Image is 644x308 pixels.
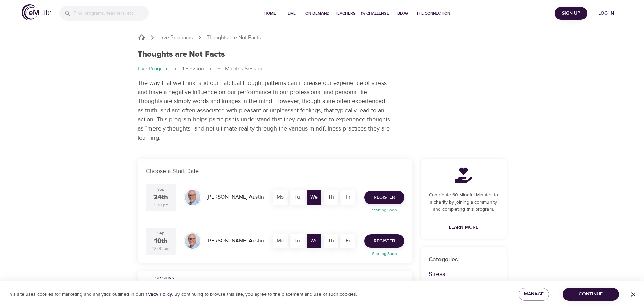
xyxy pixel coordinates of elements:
[364,191,404,204] button: Register
[154,236,168,246] div: 10th
[273,190,288,205] div: Mo
[361,10,389,17] span: 1% Challenge
[307,234,321,248] div: We
[590,7,622,20] button: Log in
[324,190,338,205] div: Th
[519,288,549,301] button: Manage
[207,34,261,42] p: Thoughts are Not Facts
[340,190,355,205] div: Fr
[416,10,450,17] span: The Connection
[273,234,288,248] div: Mo
[568,290,614,299] span: Continue
[563,288,619,301] button: Continue
[360,251,408,257] p: Starting Soon
[153,193,168,203] div: 24th
[290,190,305,205] div: Tu
[593,9,620,18] span: Log in
[340,234,355,248] div: Fr
[22,4,51,20] img: logo
[262,10,278,17] span: Home
[146,167,404,176] p: Choose a Start Date
[159,34,193,42] a: Live Programs
[395,10,411,17] span: Blog
[138,50,225,60] h1: Thoughts are Not Facts
[204,191,266,204] div: [PERSON_NAME] Austin
[217,65,263,73] p: 60 Minutes Session
[429,279,499,288] p: Focus
[204,234,266,247] div: [PERSON_NAME] Austin
[138,33,507,42] nav: breadcrumb
[360,207,408,213] p: Starting Soon
[429,192,499,213] p: Contribute 60 Mindful Minutes to a charity by joining a community and completing this program.
[374,193,395,202] span: Register
[284,10,300,17] span: Live
[143,291,172,298] a: Privacy Policy
[290,234,305,248] div: Tu
[74,6,149,21] input: Find programs, teachers, etc...
[335,10,355,17] span: Teachers
[429,269,499,279] p: Stress
[374,237,395,245] span: Register
[138,78,391,142] p: The way that we think, and our habitual thought patterns can increase our experience of stress an...
[142,275,188,282] span: Sessions
[138,65,507,73] nav: breadcrumb
[524,290,544,299] span: Manage
[555,7,587,20] button: Sign Up
[157,187,164,192] div: Sep
[307,190,321,205] div: We
[324,234,338,248] div: Th
[446,221,481,234] a: Learn More
[429,255,499,264] p: Categories
[305,10,330,17] span: On-Demand
[557,9,585,18] span: Sign Up
[157,230,164,236] div: Sep
[138,65,169,73] p: Live Program
[364,234,404,248] button: Register
[449,223,478,232] span: Learn More
[152,246,169,252] div: 12:00 pm
[182,65,204,73] p: 1 Session
[153,202,169,208] div: 3:00 pm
